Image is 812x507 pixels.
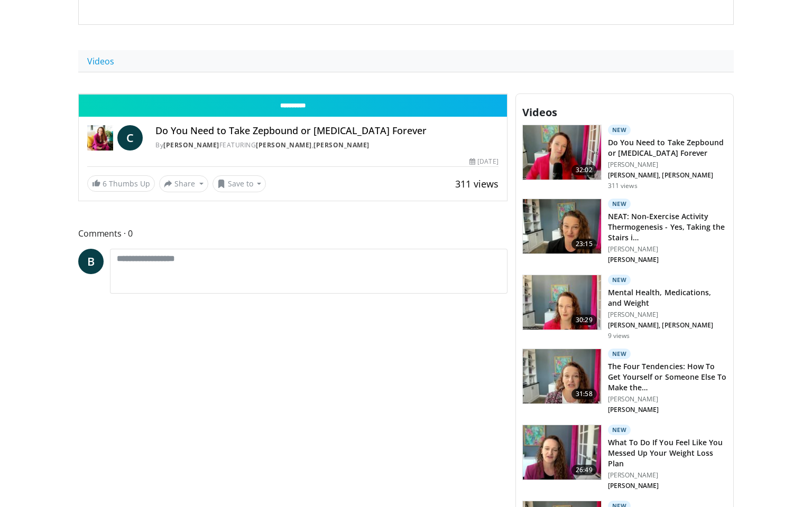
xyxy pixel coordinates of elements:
span: 30:29 [571,315,597,325]
img: 749c2440-160e-4199-b2be-fad52bb51b81.150x105_q85_crop-smart_upscale.jpg [523,199,601,254]
span: Videos [522,105,557,119]
span: 311 views [455,177,499,190]
img: Dr. Carolynn Francavilla [87,125,113,151]
span: 31:58 [571,389,597,399]
span: 32:02 [571,165,597,175]
div: [DATE] [469,157,498,166]
p: 9 views [608,332,630,340]
span: 6 [103,179,107,189]
a: [PERSON_NAME] [256,140,312,149]
a: 31:58 New The Four Tendencies: How To Get Yourself or Someone Else To Make the… [PERSON_NAME] [PE... [522,349,727,416]
h3: What To Do If You Feel Like You Messed Up Your Weight Loss Plan [608,437,727,469]
p: [PERSON_NAME] [608,161,727,169]
img: 108393d3-e9a9-4148-9a7e-be72764aad0c.150x105_q85_crop-smart_upscale.jpg [523,125,601,180]
h3: Do You Need to Take Zepbound or [MEDICAL_DATA] Forever [608,137,727,158]
div: By FEATURING , [155,140,498,150]
h4: Do You Need to Take Zepbound or [MEDICAL_DATA] Forever [155,125,498,137]
a: Videos [78,50,123,72]
img: 97c28ee2-6271-4ba6-8974-c905cdf976bf.150x105_q85_crop-smart_upscale.jpg [523,425,601,480]
p: [PERSON_NAME] [608,256,727,264]
h3: The Four Tendencies: How To Get Yourself or Someone Else To Make the… [608,361,727,393]
p: [PERSON_NAME] [608,245,727,253]
a: C [117,125,143,151]
p: 311 views [608,182,638,190]
img: 197b5eb0-de9e-495f-ac8f-c82dcf1a2f92.150x105_q85_crop-smart_upscale.jpg [523,349,601,404]
p: [PERSON_NAME], [PERSON_NAME] [608,321,727,330]
button: Save to [213,175,266,192]
span: Comments 0 [78,227,508,240]
a: [PERSON_NAME] [313,140,370,149]
p: [PERSON_NAME], [PERSON_NAME] [608,171,727,180]
p: New [608,199,631,209]
button: Share [159,175,208,192]
p: [PERSON_NAME] [608,311,727,319]
a: 30:29 New Mental Health, Medications, and Weight [PERSON_NAME] [PERSON_NAME], [PERSON_NAME] 9 views [522,275,727,340]
p: New [608,275,631,285]
a: 6 Thumbs Up [87,175,155,192]
a: [PERSON_NAME] [163,140,219,149]
h3: NEAT: Non-Exercise Activity Thermogenesis - Yes, Taking the Stairs i… [608,211,727,243]
h3: Mental Health, Medications, and Weight [608,287,727,308]
a: 32:02 New Do You Need to Take Zepbound or [MEDICAL_DATA] Forever [PERSON_NAME] [PERSON_NAME], [PE... [522,125,727,190]
span: 26:49 [571,465,597,475]
a: 26:49 New What To Do If You Feel Like You Messed Up Your Weight Loss Plan [PERSON_NAME] [PERSON_N... [522,425,727,492]
a: B [78,249,104,274]
p: [PERSON_NAME] [608,471,727,480]
a: 23:15 New NEAT: Non-Exercise Activity Thermogenesis - Yes, Taking the Stairs i… [PERSON_NAME] [PE... [522,199,727,266]
p: New [608,425,631,435]
p: [PERSON_NAME] [608,482,727,490]
p: New [608,125,631,135]
img: df518a39-4351-4a0e-9891-76877f818bec.150x105_q85_crop-smart_upscale.jpg [523,275,601,330]
p: [PERSON_NAME] [608,406,727,414]
p: [PERSON_NAME] [608,395,727,403]
p: New [608,349,631,359]
span: 23:15 [571,239,597,249]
